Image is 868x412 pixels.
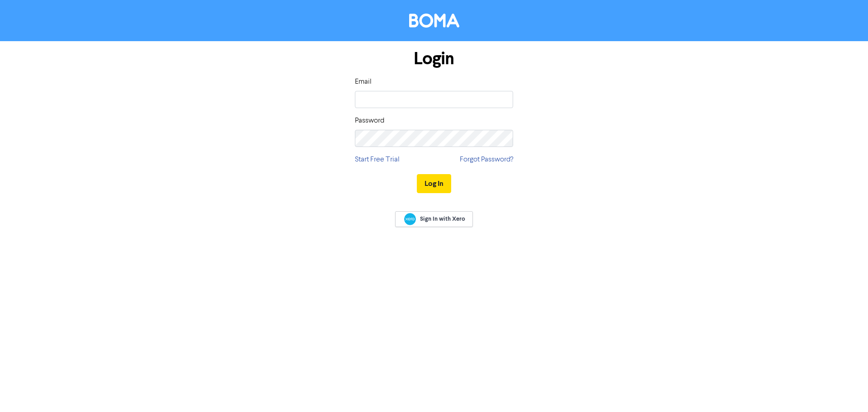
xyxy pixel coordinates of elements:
a: Sign In with Xero [395,211,473,227]
img: Xero logo [404,213,416,225]
h1: Login [355,48,513,69]
label: Email [355,76,372,87]
a: Forgot Password? [460,154,513,165]
label: Password [355,115,384,126]
iframe: Chat Widget [823,369,868,412]
button: Log In [417,174,451,193]
span: Sign In with Xero [420,215,465,223]
img: BOMA Logo [409,14,459,28]
a: Start Free Trial [355,154,400,165]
